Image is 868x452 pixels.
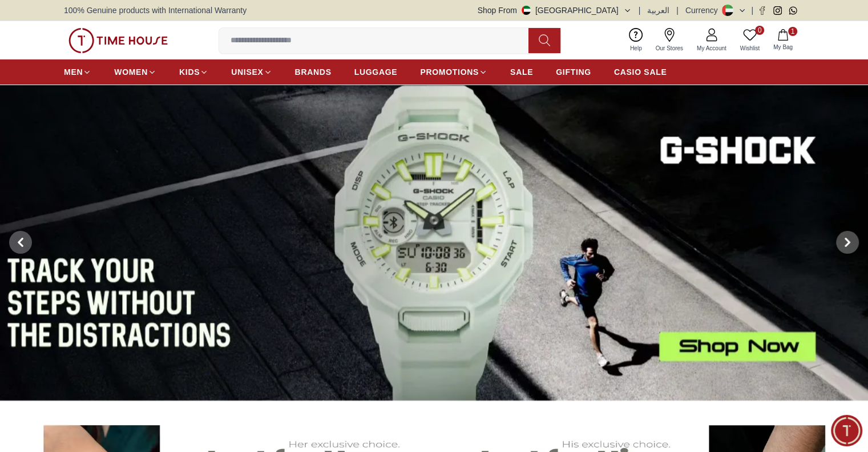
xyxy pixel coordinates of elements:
button: العربية [647,5,669,16]
span: MEN [64,66,83,78]
span: BRANDS [295,66,332,78]
img: ... [68,28,168,53]
span: Help [625,44,647,53]
span: Our Stores [651,44,688,53]
span: | [751,5,753,16]
a: Our Stores [649,26,690,55]
a: Help [623,26,649,55]
span: SALE [510,66,533,78]
a: CASIO SALE [614,62,667,82]
span: WOMEN [114,66,148,78]
span: 100% Genuine products with International Warranty [64,5,247,16]
button: Shop From[GEOGRAPHIC_DATA] [478,5,632,16]
a: Facebook [758,6,766,15]
button: 1My Bag [766,27,800,54]
a: WOMEN [114,62,156,82]
a: GIFTING [556,62,591,82]
span: My Bag [769,43,797,51]
span: GIFTING [556,66,591,78]
a: Whatsapp [789,6,797,15]
span: 0 [755,26,764,35]
div: Chat Widget [831,415,862,446]
span: KIDS [179,66,200,78]
span: PROMOTIONS [420,66,479,78]
span: LUGGAGE [354,66,398,78]
span: My Account [692,44,731,53]
img: United Arab Emirates [522,6,531,15]
a: 0Wishlist [733,26,766,55]
span: | [676,5,679,16]
span: CASIO SALE [614,66,667,78]
a: UNISEX [231,62,272,82]
span: 1 [788,27,797,36]
a: PROMOTIONS [420,62,487,82]
a: KIDS [179,62,208,82]
span: Wishlist [736,44,764,53]
a: MEN [64,62,91,82]
a: Instagram [773,6,782,15]
a: SALE [510,62,533,82]
span: UNISEX [231,66,263,78]
div: Currency [685,5,722,16]
span: | [639,5,641,16]
a: LUGGAGE [354,62,398,82]
a: BRANDS [295,62,332,82]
